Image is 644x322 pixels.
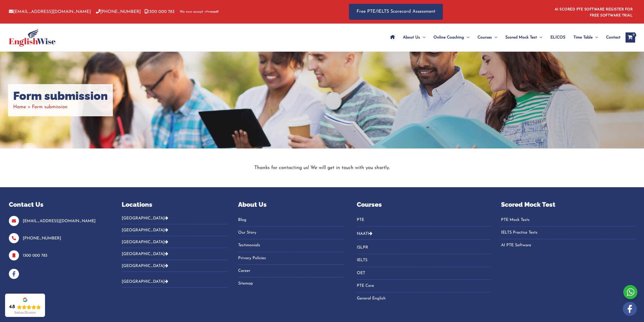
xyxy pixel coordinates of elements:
img: facebook-blue-icons.png [9,269,19,279]
span: Time Table [573,29,593,46]
a: About UsMenu Toggle [399,29,429,46]
nav: Menu [357,243,491,303]
nav: Menu [357,216,491,226]
img: white-facebook.png [623,302,637,316]
span: Menu Toggle [537,29,542,46]
span: We now accept [180,9,203,14]
img: cropped-ew-logo [9,28,56,47]
button: [GEOGRAPHIC_DATA] [122,260,228,272]
span: Menu Toggle [593,29,598,46]
button: [GEOGRAPHIC_DATA] [122,224,228,236]
span: Form submission [32,105,68,109]
span: ELICOS [550,29,565,46]
a: AI SCORED PTE SOFTWARE REGISTER FOR FREE SOFTWARE TRIAL [555,8,633,17]
a: PTE Core [357,282,491,290]
a: Our Story [238,229,344,237]
a: Free PTE/IELTS Scorecard Assessment [349,4,443,20]
a: Privacy Policies [238,254,344,262]
button: [GEOGRAPHIC_DATA] [122,276,228,288]
a: 1300 000 783 [144,10,175,14]
p: Contact Us [9,200,109,210]
button: NAATI [357,228,491,240]
nav: Site Navigation: Main Menu [386,29,620,46]
a: Home [13,105,26,109]
p: Scored Mock Test [501,200,635,210]
span: Menu Toggle [464,29,469,46]
div: 4.8 [9,304,15,310]
span: Menu Toggle [420,29,425,46]
aside: Footer Widget 4 [357,200,491,309]
a: OET [357,269,491,277]
aside: Footer Widget 1 [9,200,109,279]
a: CoursesMenu Toggle [473,29,501,46]
aside: Header Widget 1 [552,4,635,20]
a: Blog [238,216,344,224]
a: General English [357,294,491,303]
p: Thanks for contacting us! We will get in touch with you shortly. [174,164,470,172]
a: PTE Mock Tests [501,216,635,224]
button: [GEOGRAPHIC_DATA] [122,216,228,224]
a: 1300 000 783 [23,254,47,258]
a: IELTS [357,256,491,264]
p: Courses [357,200,491,210]
img: Afterpay-Logo [205,10,219,13]
a: [EMAIL_ADDRESS][DOMAIN_NAME] [9,10,91,14]
a: PTE [357,216,491,224]
a: [EMAIL_ADDRESS][DOMAIN_NAME] [23,219,96,223]
a: IELTS Practice Tests [501,229,635,237]
nav: Menu [238,216,344,288]
a: [GEOGRAPHIC_DATA] [122,280,168,284]
div: Read our 718 reviews [14,311,36,314]
p: Locations [122,200,228,210]
a: Scored Mock TestMenu Toggle [501,29,546,46]
button: [GEOGRAPHIC_DATA] [122,248,228,260]
span: About Us [403,29,420,46]
a: NAATI [357,232,369,236]
span: Scored Mock Test [505,29,537,46]
a: View Shopping Cart, empty [626,32,635,43]
div: Rating: 4.8 out of 5 [9,304,41,310]
a: [GEOGRAPHIC_DATA] [122,264,168,268]
a: AI PTE Software [501,241,635,250]
span: Menu Toggle [492,29,497,46]
nav: Breadcrumbs [13,103,108,111]
a: Testimonials [238,241,344,250]
a: Online CoachingMenu Toggle [429,29,473,46]
a: [PHONE_NUMBER] [96,10,141,14]
span: Online Coaching [433,29,464,46]
a: Career [238,267,344,275]
a: ELICOS [546,29,569,46]
h1: Form submission [13,89,108,103]
p: About Us [238,200,344,210]
aside: Footer Widget 3 [238,200,344,294]
a: ISLPR [357,243,491,252]
nav: Menu [501,216,635,250]
span: Courses [477,29,492,46]
a: Time TableMenu Toggle [569,29,602,46]
a: Sitemap [238,279,344,288]
button: [GEOGRAPHIC_DATA] [122,236,228,248]
a: Contact [602,29,620,46]
aside: Footer Widget 2 [122,200,228,291]
span: Contact [606,29,620,46]
a: [PHONE_NUMBER] [23,236,61,240]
